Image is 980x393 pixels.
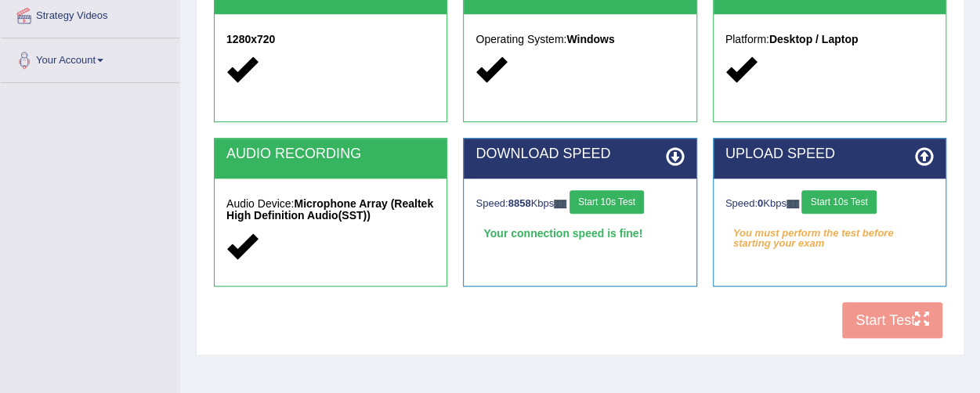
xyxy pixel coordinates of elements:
[1,38,179,78] a: Your Account
[226,146,435,162] h2: AUDIO RECORDING
[476,190,684,218] div: Speed: Kbps
[508,197,531,209] strong: 8858
[554,200,566,208] img: ajax-loader-fb-connection.gif
[725,222,934,245] em: You must perform the test before starting your exam
[769,33,859,45] strong: Desktop / Laptop
[725,34,934,45] h5: Platform:
[476,146,684,162] h2: DOWNLOAD SPEED
[801,190,876,214] button: Start 10s Test
[226,33,275,45] strong: 1280x720
[725,190,934,218] div: Speed: Kbps
[570,190,644,214] button: Start 10s Test
[566,33,614,45] strong: Windows
[226,198,435,222] h5: Audio Device:
[758,197,763,209] strong: 0
[787,200,799,208] img: ajax-loader-fb-connection.gif
[476,222,684,245] div: Your connection speed is fine!
[476,34,684,45] h5: Operating System:
[226,197,433,222] strong: Microphone Array (Realtek High Definition Audio(SST))
[725,146,934,162] h2: UPLOAD SPEED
